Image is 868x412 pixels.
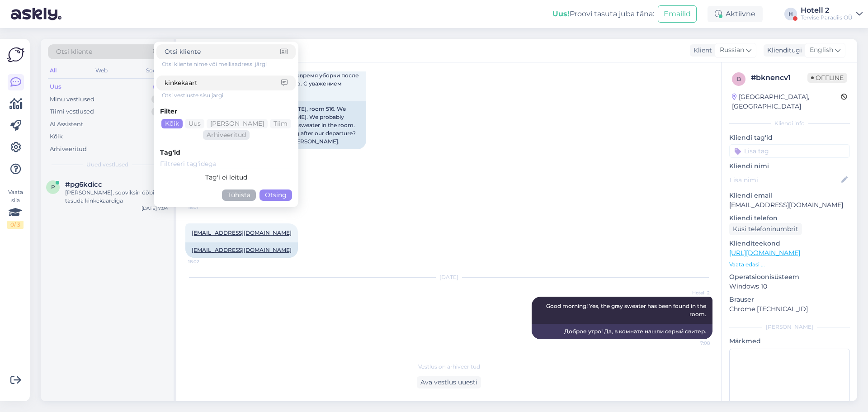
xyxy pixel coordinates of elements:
span: English [810,45,833,55]
div: Otsi kliente nime või meiliaadressi järgi [162,60,296,68]
a: [URL][DOMAIN_NAME] [729,249,800,257]
a: [EMAIL_ADDRESS][DOMAIN_NAME] [192,229,292,236]
div: [PERSON_NAME], sooviksin ööbimist tasuda kinkekaardiga [65,189,168,205]
span: Vestlus on arhiveeritud [418,363,480,371]
span: 18:01 [188,204,222,211]
span: Hotell 2 [676,289,710,296]
span: p [51,184,55,190]
div: AI Assistent [50,120,83,129]
input: Lisa nimi [730,175,840,185]
input: Lisa tag [729,144,850,158]
p: Windows 10 [729,282,850,291]
div: Filter [160,107,292,116]
input: Otsi kliente [165,47,280,57]
div: 0 [151,107,165,116]
div: Proovi tasuta juba täna: [552,9,654,19]
span: Offline [807,73,847,83]
p: Kliendi telefon [729,213,850,223]
p: Brauser [729,295,850,304]
b: Uus! [552,9,570,18]
div: Ava vestlus uuesti [417,376,481,388]
div: Web [94,65,109,76]
div: # bknencv1 [751,72,807,83]
p: Kliendi email [729,191,850,200]
div: Vaata siia [7,188,24,229]
p: Märkmed [729,336,850,346]
div: Otsi vestluste sisu järgi [162,91,296,99]
span: Uued vestlused [86,161,128,169]
span: Good morning! Yes, the gray sweater has been found in the room. [546,303,708,317]
div: H [784,8,797,20]
div: 0 [151,95,165,104]
div: Доброе утро! Да, в комнате нашли серый свитер. [532,324,712,339]
div: [DATE] [185,273,712,281]
p: Vaata edasi ... [729,260,850,269]
span: b [737,76,741,82]
div: Kõik [50,132,63,141]
div: Küsi telefoninumbrit [729,223,802,235]
p: Chrome [TECHNICAL_ID] [729,304,850,314]
img: Askly Logo [7,46,24,63]
div: 0 / 3 [7,221,24,229]
a: [EMAIL_ADDRESS][DOMAIN_NAME] [192,246,292,253]
p: [EMAIL_ADDRESS][DOMAIN_NAME] [729,200,850,210]
div: Arhiveeritud [50,145,87,154]
div: [PERSON_NAME] [729,323,850,331]
div: Minu vestlused [50,95,94,104]
p: Kliendi nimi [729,161,850,171]
div: Uus [50,82,61,91]
div: Tiimi vestlused [50,107,94,116]
div: Tag'id [160,148,292,157]
div: Aktiivne [708,6,763,22]
input: Otsi vestlustes [165,78,281,88]
div: All [48,65,58,76]
span: Russian [720,45,744,55]
div: Klient [690,46,712,55]
div: Tervise Paradiis OÜ [801,14,853,21]
span: 18:02 [188,258,222,265]
button: Emailid [658,5,697,23]
span: #pg6kdicc [65,180,102,189]
p: Operatsioonisüsteem [729,272,850,282]
div: Kõik [161,119,183,128]
div: Klienditugi [764,46,802,55]
span: Otsi kliente [56,47,92,57]
div: Socials [144,65,166,76]
p: Kliendi tag'id [729,133,850,142]
div: 1 [153,82,165,91]
div: [GEOGRAPHIC_DATA], [GEOGRAPHIC_DATA] [732,92,841,111]
p: Klienditeekond [729,239,850,248]
span: 7:08 [676,340,710,346]
div: Kliendi info [729,119,850,128]
div: [DATE] 7:04 [142,205,168,212]
input: Filtreeri tag'idega [160,159,292,169]
a: Hotell 2Tervise Paradiis OÜ [801,7,863,21]
div: Hotell 2 [801,7,853,14]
